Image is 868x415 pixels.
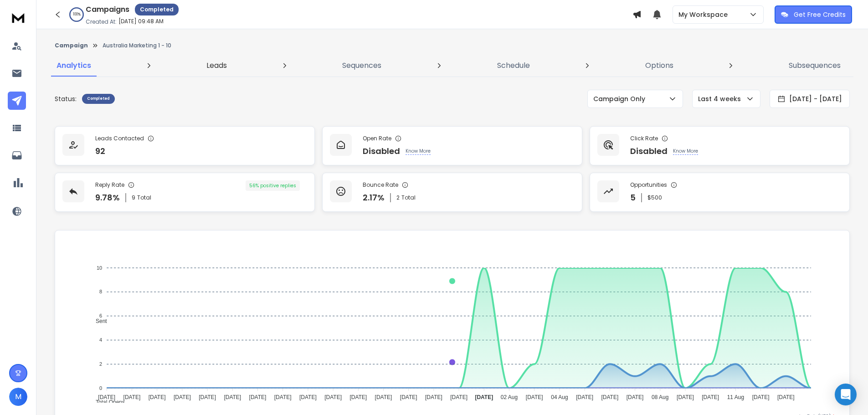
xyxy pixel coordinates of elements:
[363,145,400,158] p: Disabled
[678,10,731,19] p: My Workspace
[702,394,719,400] tspan: [DATE]
[673,148,698,155] p: Know More
[174,394,191,400] tspan: [DATE]
[201,55,232,77] a: Leads
[97,265,102,271] tspan: 10
[299,394,317,400] tspan: [DATE]
[401,194,416,201] span: Total
[677,394,694,400] tspan: [DATE]
[497,60,530,71] p: Schedule
[9,388,27,406] button: M
[601,394,618,400] tspan: [DATE]
[86,4,129,15] h1: Campaigns
[640,55,679,77] a: Options
[322,126,582,165] a: Open RateDisabledKnow More
[363,191,385,204] p: 2.17 %
[274,394,292,400] tspan: [DATE]
[199,394,216,400] tspan: [DATE]
[95,135,144,142] p: Leads Contacted
[324,394,342,400] tspan: [DATE]
[89,399,125,405] span: Total Opens
[630,191,636,204] p: 5
[246,180,300,191] div: 56 % positive replies
[630,181,667,189] p: Opportunities
[82,94,115,104] div: Completed
[135,4,179,15] div: Completed
[363,135,391,142] p: Open Rate
[652,394,668,400] tspan: 08 Aug
[249,394,267,400] tspan: [DATE]
[425,394,442,400] tspan: [DATE]
[349,394,367,400] tspan: [DATE]
[400,394,417,400] tspan: [DATE]
[137,194,151,201] span: Total
[551,394,568,400] tspan: 04 Aug
[224,394,241,400] tspan: [DATE]
[103,42,171,49] p: Australia Marketing 1 - 10
[406,148,431,155] p: Know More
[51,55,97,77] a: Analytics
[95,181,124,189] p: Reply Rate
[698,94,745,103] p: Last 4 weeks
[777,394,795,400] tspan: [DATE]
[627,394,644,400] tspan: [DATE]
[89,318,107,324] span: Sent
[55,42,88,49] button: Campaign
[99,289,102,295] tspan: 8
[492,55,535,77] a: Schedule
[645,60,673,71] p: Options
[396,194,400,201] span: 2
[590,173,850,212] a: Opportunities5$500
[99,313,102,318] tspan: 6
[794,10,846,19] p: Get Free Credits
[752,394,770,400] tspan: [DATE]
[132,194,135,201] span: 9
[99,385,102,391] tspan: 0
[770,90,850,108] button: [DATE] - [DATE]
[647,194,662,201] p: $ 500
[450,394,467,400] tspan: [DATE]
[118,18,164,25] p: [DATE] 09:48 AM
[342,60,381,71] p: Sequences
[375,394,392,400] tspan: [DATE]
[835,384,857,405] div: Open Intercom Messenger
[55,173,315,212] a: Reply Rate9.78%9Total56% positive replies
[55,126,315,165] a: Leads Contacted92
[590,126,850,165] a: Click RateDisabledKnow More
[630,135,658,142] p: Click Rate
[95,145,105,158] p: 92
[123,394,141,400] tspan: [DATE]
[86,18,117,26] p: Created At:
[55,94,77,103] p: Status:
[501,394,518,400] tspan: 02 Aug
[322,173,582,212] a: Bounce Rate2.17%2Total
[363,181,398,189] p: Bounce Rate
[630,145,668,158] p: Disabled
[98,394,115,400] tspan: [DATE]
[73,12,81,17] p: 100 %
[99,337,102,343] tspan: 4
[727,394,744,400] tspan: 11 Aug
[206,60,227,71] p: Leads
[593,94,649,103] p: Campaign Only
[149,394,166,400] tspan: [DATE]
[576,394,593,400] tspan: [DATE]
[475,394,493,400] tspan: [DATE]
[783,55,846,77] a: Subsequences
[337,55,387,77] a: Sequences
[775,5,852,24] button: Get Free Credits
[56,60,91,71] p: Analytics
[99,361,102,367] tspan: 2
[526,394,543,400] tspan: [DATE]
[95,191,120,204] p: 9.78 %
[9,9,27,26] img: logo
[789,60,841,71] p: Subsequences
